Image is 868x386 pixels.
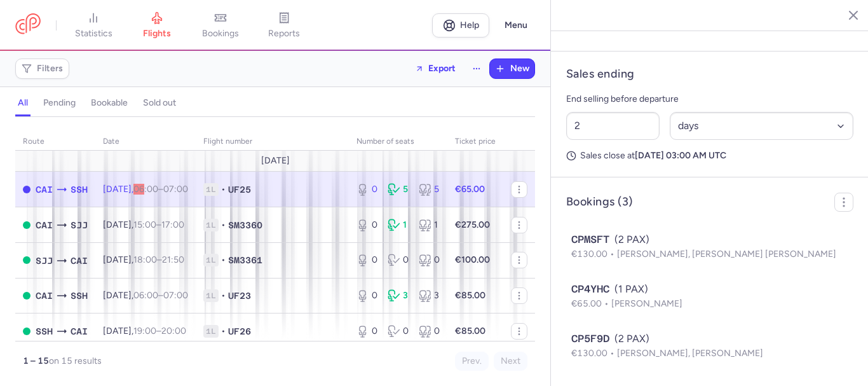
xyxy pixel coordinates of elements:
[571,331,609,347] span: CP5F9D
[460,20,479,30] span: Help
[228,289,251,302] span: UF23
[252,11,316,39] a: reports
[349,132,447,151] th: number of seats
[447,132,503,151] th: Ticket price
[163,290,188,301] time: 07:00
[91,97,128,109] h4: bookable
[571,331,848,361] button: CP5F9D(2 PAX)€130.00[PERSON_NAME], [PERSON_NAME]
[455,184,485,195] strong: €65.00
[261,156,290,166] span: [DATE]
[143,97,176,109] h4: sold out
[36,324,53,338] span: SSH
[221,289,226,302] span: •
[62,11,125,39] a: statistics
[221,219,226,231] span: •
[221,325,226,338] span: •
[16,59,69,78] button: Filters
[571,232,609,247] span: CPMSFT
[133,219,156,230] time: 15:00
[133,326,186,336] span: –
[635,150,726,161] strong: [DATE] 03:00 AM UTC
[203,183,219,196] span: 1L
[15,132,95,151] th: route
[43,97,76,109] h4: pending
[37,64,63,74] span: Filters
[455,326,485,336] strong: €85.00
[203,325,219,338] span: 1L
[611,298,682,309] span: [PERSON_NAME]
[566,150,853,162] p: Sales close at
[203,254,219,266] span: 1L
[566,67,634,81] h4: Sales ending
[566,92,853,107] p: End selling before departure
[419,325,440,338] div: 0
[202,28,239,39] span: bookings
[356,254,377,266] div: 0
[95,132,196,151] th: date
[23,355,49,366] strong: 1 – 15
[163,184,188,195] time: 07:00
[571,331,848,347] div: (2 PAX)
[617,249,836,259] span: [PERSON_NAME], [PERSON_NAME] [PERSON_NAME]
[49,355,102,366] span: on 15 results
[103,326,186,336] span: [DATE],
[388,325,409,338] div: 0
[36,254,53,268] span: SJJ
[455,290,485,301] strong: €85.00
[196,132,349,151] th: Flight number
[571,282,848,311] button: CP4YHC(1 PAX)€65.00[PERSON_NAME]
[18,97,28,109] h4: all
[15,13,41,37] a: CitizenPlane red outlined logo
[189,11,252,39] a: bookings
[133,290,188,301] span: –
[455,254,490,265] strong: €100.00
[221,183,226,196] span: •
[571,249,617,259] span: €130.00
[228,254,262,266] span: SM3361
[143,28,171,39] span: flights
[103,290,188,301] span: [DATE],
[388,183,409,196] div: 5
[432,13,489,38] a: Help
[494,352,527,371] button: Next
[36,218,53,232] span: CAI
[161,219,184,230] time: 17:00
[268,28,300,39] span: reports
[133,184,158,195] time: 06:00
[133,254,184,265] span: –
[388,219,409,231] div: 1
[571,282,848,297] div: (1 PAX)
[388,254,409,266] div: 0
[571,232,848,261] button: CPMSFT(2 PAX)€130.00[PERSON_NAME], [PERSON_NAME] [PERSON_NAME]
[566,195,632,209] h4: Bookings (3)
[203,219,219,231] span: 1L
[356,325,377,338] div: 0
[71,324,88,338] span: CAI
[71,218,88,232] span: SJJ
[566,112,660,140] input: ##
[571,348,617,359] span: €130.00
[75,28,112,39] span: statistics
[71,183,88,196] span: SSH
[103,219,184,230] span: [DATE],
[36,289,53,303] span: CAI
[221,254,226,266] span: •
[133,290,158,301] time: 06:00
[497,13,535,38] button: Menu
[161,326,186,336] time: 20:00
[228,219,262,231] span: SM3360
[419,183,440,196] div: 5
[133,184,188,195] span: –
[356,289,377,302] div: 0
[125,11,189,39] a: flights
[133,219,184,230] span: –
[71,289,88,303] span: SSH
[571,282,609,297] span: CP4YHC
[407,59,464,79] button: Export
[571,298,611,309] span: €65.00
[617,348,763,359] span: [PERSON_NAME], [PERSON_NAME]
[419,219,440,231] div: 1
[510,64,529,74] span: New
[356,183,377,196] div: 0
[388,289,409,302] div: 3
